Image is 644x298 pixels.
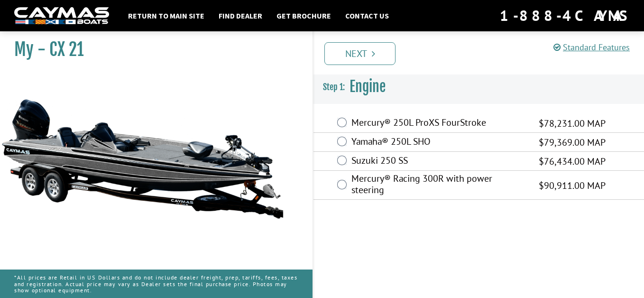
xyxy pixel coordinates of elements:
[14,270,298,298] p: *All prices are Retail in US Dollars and do not include dealer freight, prep, tariffs, fees, taxe...
[539,178,606,193] span: $90,911.00 MAP
[539,135,606,149] span: $79,369.00 MAP
[14,7,109,25] img: white-logo-c9c8dbefe5ff5ceceb0f0178aa75bf4bb51f6bca0971e226c86eb53dfe498488.png
[214,9,267,22] a: Find Dealer
[123,9,209,22] a: Return to main site
[322,41,644,65] ul: Pagination
[553,42,630,53] a: Standard Features
[14,39,289,60] h1: My - CX 21
[351,155,527,168] label: Suzuki 250 SS
[351,136,527,149] label: Yamaha® 250L SHO
[313,69,644,104] h3: Engine
[539,116,606,130] span: $78,231.00 MAP
[324,42,396,65] a: Next
[500,5,630,26] div: 1-888-4CAYMAS
[539,154,606,168] span: $76,434.00 MAP
[272,9,336,22] a: Get Brochure
[340,9,394,22] a: Contact Us
[351,117,527,130] label: Mercury® 250L ProXS FourStroke
[351,173,527,198] label: Mercury® Racing 300R with power steering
